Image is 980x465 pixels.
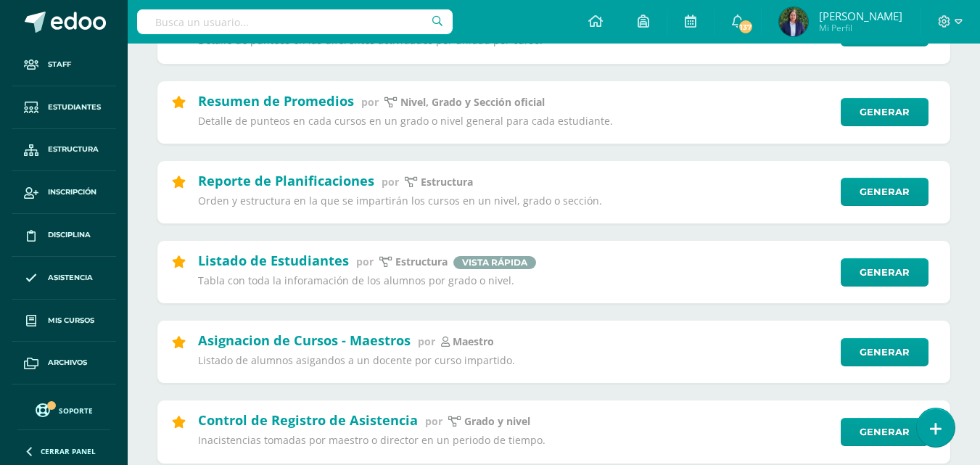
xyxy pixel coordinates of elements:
[453,256,536,269] span: Vista rápida
[12,214,116,257] a: Disciplina
[41,446,96,456] span: Cerrar panel
[48,102,101,113] span: Estudiantes
[48,357,87,369] span: Archivos
[198,252,349,269] h2: Listado de Estudiantes
[453,335,494,348] p: maestro
[356,255,374,268] span: por
[48,59,71,70] span: Staff
[361,95,379,109] span: por
[198,434,831,447] p: Inacistencias tomadas por maestro o director en un periodo de tiempo.
[841,418,928,446] a: Generar
[198,115,831,128] p: Detalle de punteos en cada cursos en un grado o nivel general para cada estudiante.
[12,300,116,342] a: Mis cursos
[48,315,94,326] span: Mis cursos
[198,172,374,189] h2: Reporte de Planificaciones
[48,272,93,284] span: Asistencia
[395,255,448,268] p: estructura
[198,332,411,349] h2: Asignacion de Cursos - Maestros
[779,7,808,36] img: cc352c52785482dfa8df8d2a221dcaaf.png
[198,194,831,207] p: Orden y estructura en la que se impartirán los cursos en un nivel, grado o sección.
[841,98,928,126] a: Generar
[198,411,418,429] h2: Control de Registro de Asistencia
[819,9,902,23] span: [PERSON_NAME]
[137,9,453,34] input: Busca un usuario...
[738,19,754,35] span: 137
[198,354,831,367] p: Listado de alumnos asigandos a un docente por curso impartido.
[841,338,928,366] a: Generar
[198,274,831,287] p: Tabla con toda la inforamación de los alumnos por grado o nivel.
[425,414,442,428] span: por
[400,96,545,109] p: Nivel, Grado y Sección oficial
[12,86,116,129] a: Estudiantes
[421,176,473,189] p: estructura
[418,334,435,348] span: por
[12,129,116,172] a: Estructura
[48,229,91,241] span: Disciplina
[382,175,399,189] span: por
[59,406,93,416] span: Soporte
[12,171,116,214] a: Inscripción
[48,144,99,155] span: Estructura
[12,342,116,384] a: Archivos
[48,186,96,198] span: Inscripción
[12,44,116,86] a: Staff
[12,257,116,300] a: Asistencia
[17,400,110,419] a: Soporte
[198,92,354,110] h2: Resumen de Promedios
[819,22,902,34] span: Mi Perfil
[841,258,928,287] a: Generar
[464,415,530,428] p: grado y nivel
[841,178,928,206] a: Generar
